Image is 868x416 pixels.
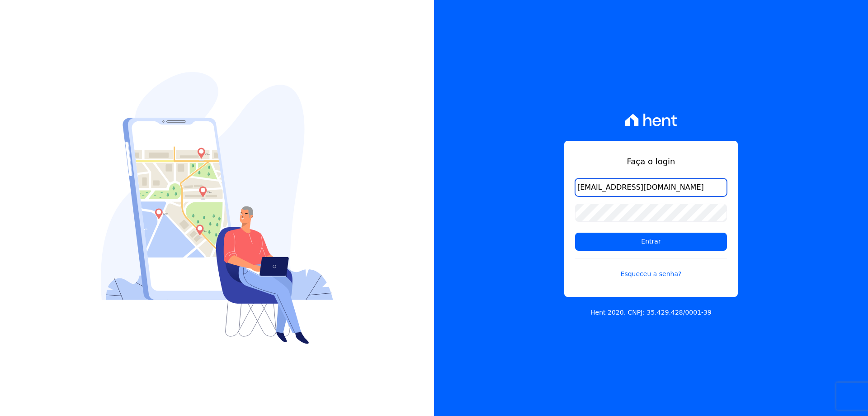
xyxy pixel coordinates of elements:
[590,308,712,317] p: Hent 2020. CNPJ: 35.429.428/0001-39
[575,178,727,196] input: Email
[575,258,727,279] a: Esqueceu a senha?
[101,72,333,344] img: Login
[575,233,727,251] input: Entrar
[575,155,727,167] h1: Faça o login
